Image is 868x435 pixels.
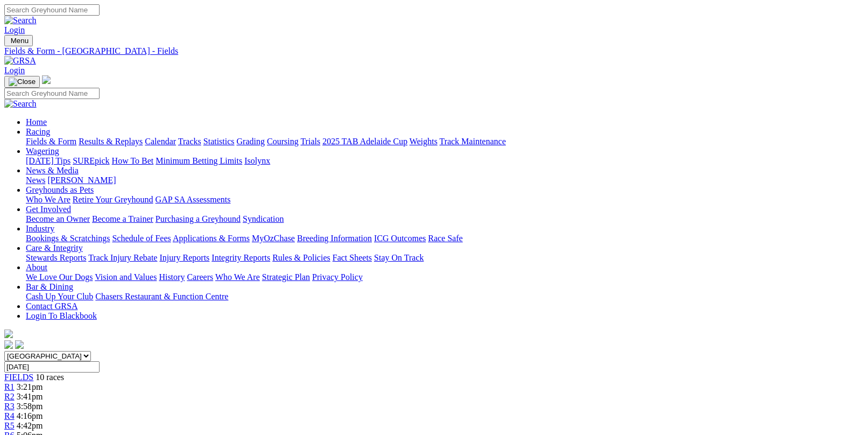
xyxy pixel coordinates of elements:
a: R1 [4,382,15,391]
a: Wagering [26,146,59,156]
a: Retire Your Greyhound [73,195,153,204]
img: Search [4,99,37,109]
a: Strategic Plan [262,272,310,282]
div: Racing [26,137,864,146]
a: Care & Integrity [26,243,83,252]
a: Weights [410,137,437,146]
img: Search [4,16,37,25]
a: News [26,176,45,185]
a: Schedule of Fees [112,234,171,243]
a: Race Safe [428,234,462,243]
a: Minimum Betting Limits [156,156,242,165]
a: Injury Reports [159,253,209,262]
a: Privacy Policy [312,272,363,282]
a: Who We Are [215,272,260,282]
a: Fact Sheets [333,253,372,262]
a: We Love Our Dogs [26,272,93,282]
img: logo-grsa-white.png [42,75,51,84]
a: Track Injury Rebate [88,253,157,262]
a: Breeding Information [297,234,372,243]
a: Purchasing a Greyhound [156,214,241,223]
a: R3 [4,402,15,411]
a: Contact GRSA [26,301,77,311]
a: Bar & Dining [26,282,73,291]
input: Search [4,4,100,16]
span: 3:21pm [17,382,43,391]
div: Greyhounds as Pets [26,195,864,205]
img: twitter.svg [15,340,24,349]
a: Statistics [203,137,235,146]
a: ICG Outcomes [374,234,426,243]
a: Get Involved [26,205,71,214]
a: Industry [26,224,54,233]
img: facebook.svg [4,340,13,349]
a: About [26,263,47,272]
div: Care & Integrity [26,253,864,263]
a: 2025 TAB Adelaide Cup [322,137,407,146]
a: Login [4,66,25,75]
a: Coursing [267,137,299,146]
a: Stay On Track [374,253,424,262]
div: Bar & Dining [26,292,864,301]
a: Cash Up Your Club [26,292,93,301]
a: Become an Owner [26,214,90,223]
span: 3:58pm [17,402,43,411]
span: 10 races [36,373,64,382]
a: News & Media [26,166,79,175]
div: News & Media [26,176,864,185]
a: Chasers Restaurant & Function Centre [95,292,228,301]
span: 4:16pm [17,411,43,420]
div: About [26,272,864,282]
a: Login To Blackbook [26,311,97,320]
a: R2 [4,392,15,401]
span: 3:41pm [17,392,43,401]
a: Calendar [145,137,176,146]
a: Stewards Reports [26,253,86,262]
a: Syndication [243,214,284,223]
a: FIELDS [4,373,33,382]
img: logo-grsa-white.png [4,329,13,338]
button: Toggle navigation [4,35,33,46]
a: Racing [26,127,50,136]
div: Get Involved [26,214,864,224]
a: Applications & Forms [173,234,250,243]
a: Who We Are [26,195,70,204]
a: MyOzChase [252,234,295,243]
a: [DATE] Tips [26,156,70,165]
a: Trials [300,137,320,146]
a: Vision and Values [95,272,157,282]
div: Wagering [26,156,864,166]
a: [PERSON_NAME] [47,176,116,185]
a: Rules & Policies [272,253,330,262]
span: Menu [11,37,29,45]
a: Fields & Form [26,137,76,146]
a: Login [4,25,25,34]
input: Select date [4,361,100,373]
a: Isolynx [244,156,270,165]
a: History [159,272,185,282]
a: Home [26,117,47,127]
img: GRSA [4,56,36,66]
a: Grading [237,137,265,146]
a: R4 [4,411,15,420]
a: R5 [4,421,15,430]
a: Fields & Form - [GEOGRAPHIC_DATA] - Fields [4,46,864,56]
div: Industry [26,234,864,243]
a: Bookings & Scratchings [26,234,110,243]
a: Careers [187,272,213,282]
input: Search [4,88,100,99]
a: Greyhounds as Pets [26,185,94,194]
button: Toggle navigation [4,76,40,88]
img: Close [9,78,36,86]
a: Tracks [178,137,201,146]
a: How To Bet [112,156,154,165]
a: Become a Trainer [92,214,153,223]
span: 4:42pm [17,421,43,430]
